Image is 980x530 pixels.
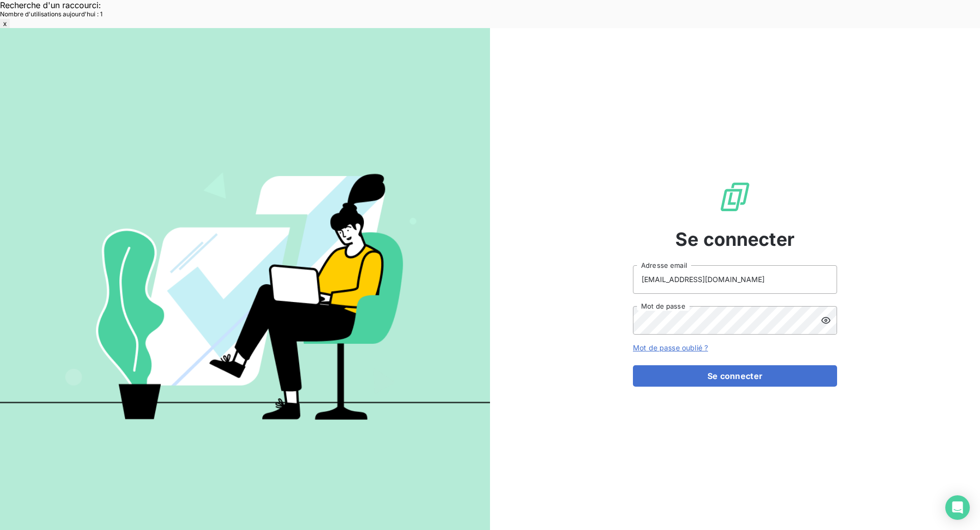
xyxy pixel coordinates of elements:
span: Se connecter [675,225,795,253]
div: Open Intercom Messenger [945,495,970,520]
button: Se connecter [633,365,837,387]
input: placeholder [633,265,837,294]
a: Mot de passe oublié ? [633,343,708,352]
img: Logo LeanPay [719,181,751,213]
